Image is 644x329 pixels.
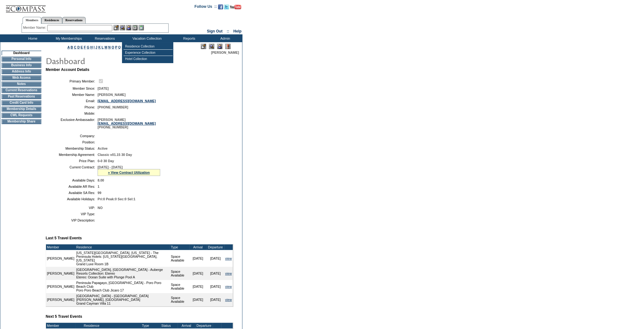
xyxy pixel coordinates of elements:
td: Reservations [86,34,122,42]
td: [PERSON_NAME] [46,250,75,267]
td: [PERSON_NAME] [46,280,75,293]
td: Price Plan: [48,159,95,163]
td: Reports [170,34,206,42]
a: G [87,45,89,49]
img: b_calculator.gif [139,25,144,30]
td: Space Available [170,267,189,280]
td: Company: [48,134,95,138]
a: Residences [41,17,62,23]
td: Home [14,34,50,42]
span: [PERSON_NAME] [PHONE_NUMBER] [98,118,156,129]
td: Space Available [170,280,189,293]
a: C [74,45,76,49]
td: Follow Us :: [195,4,217,11]
span: 99 [98,191,101,195]
a: O [112,45,114,49]
td: [DATE] [207,267,224,280]
td: Available AR Res: [48,185,95,188]
a: Subscribe to our YouTube Channel [230,6,241,10]
a: [EMAIL_ADDRESS][DOMAIN_NAME] [98,122,156,125]
a: I [94,45,94,49]
td: Hotel Collection [124,56,173,62]
td: [GEOGRAPHIC_DATA], [GEOGRAPHIC_DATA] - Auberge Resorts Collection: Etereo Etereo: Ocean Suite wit... [75,267,170,280]
td: Membership Share [2,119,41,124]
img: Reservations [132,25,138,30]
td: Membership Status: [48,147,95,150]
td: Past Reservations [2,94,41,99]
img: Become our fan on Facebook [218,4,223,9]
a: view [225,285,232,288]
td: Credit Card Info [2,100,41,105]
td: Member [46,323,75,328]
td: Current Contract: [48,165,95,176]
td: Type [170,244,189,250]
span: Active [98,147,108,150]
div: Member Name: [23,25,47,30]
td: Address Info [2,69,41,74]
td: Admin [206,34,242,42]
span: [DATE] - [DATE] [98,165,123,169]
a: B [71,45,73,49]
td: [DATE] [189,280,207,293]
a: Become our fan on Facebook [218,6,223,10]
td: Personal Info [2,57,41,62]
td: Arrival [178,323,195,328]
td: Peninsula Papagayo, [GEOGRAPHIC_DATA] - Poro Poro Beach Club Poro Poro Beach Club Jicaro 17 [75,280,170,293]
a: K [98,45,101,49]
td: Member [46,244,75,250]
span: :: [227,29,229,33]
a: » View Contract Utilization [108,171,150,174]
img: View [120,25,125,30]
span: 1 [98,185,99,188]
td: Residence [75,244,170,250]
b: Member Account Details [46,67,89,72]
img: Edit Mode [201,44,206,49]
img: Impersonate [126,25,131,30]
img: View Mode [209,44,214,49]
td: Email: [48,99,95,103]
td: VIP Type: [48,212,95,216]
a: Members [23,17,42,24]
td: Business Info [2,63,41,68]
span: [PERSON_NAME] [98,93,125,97]
td: Vacation Collection [122,34,170,42]
img: pgTtlDashboard.gif [45,54,170,67]
span: 8.00 [98,178,104,182]
a: Reservations [62,17,86,23]
td: [DATE] [189,293,207,306]
a: Follow us on Twitter [224,6,229,10]
td: Membership Details [2,107,41,112]
td: [PERSON_NAME] [46,293,75,306]
td: Available SA Res: [48,191,95,195]
td: Dashboard [2,51,41,55]
td: Type [141,323,160,328]
b: Next 5 Travel Events [46,314,82,319]
td: Departure [207,244,224,250]
td: Status [160,323,178,328]
td: Web Access [2,75,41,80]
a: Sign Out [207,29,222,33]
td: Member Name: [48,93,95,97]
span: 0-0 30 Day [98,159,114,163]
td: Exclusive Ambassador: [48,118,95,129]
td: [DATE] [189,250,207,267]
a: F [84,45,86,49]
td: Residence [83,323,141,328]
span: Pri:0 Peak:0 Sec:0 Sel:1 [98,197,135,201]
td: Space Available [170,293,189,306]
td: Available Holidays: [48,197,95,201]
td: Space Available [170,250,189,267]
td: [DATE] [207,250,224,267]
b: Last 5 Travel Events [46,236,82,240]
td: Membership Agreement: [48,153,95,157]
td: [US_STATE][GEOGRAPHIC_DATA], [US_STATE] - The Peninsula Hotels: [US_STATE][GEOGRAPHIC_DATA], [US_... [75,250,170,267]
a: D [77,45,80,49]
a: Q [118,45,121,49]
a: [EMAIL_ADDRESS][DOMAIN_NAME] [98,99,156,103]
td: CWL Requests [2,113,41,118]
img: b_edit.gif [114,25,119,30]
td: My Memberships [50,34,86,42]
span: [DATE] [98,87,109,90]
a: L [102,45,104,49]
td: [DATE] [189,267,207,280]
